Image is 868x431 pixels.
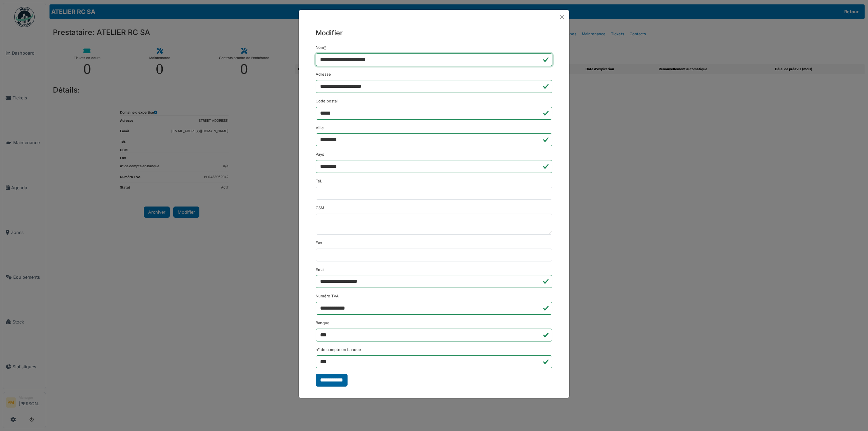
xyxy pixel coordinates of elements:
[316,72,331,77] label: Adresse
[316,178,322,184] label: Tél.
[316,320,330,326] label: Banque
[316,152,324,157] label: Pays
[316,293,339,299] label: Numéro TVA
[557,13,567,22] button: Close
[316,205,324,211] label: GSM
[316,267,325,273] label: Email
[316,240,322,246] label: Fax
[324,45,326,50] abbr: Requis
[316,98,338,104] label: Code postal
[316,347,361,353] label: n° de compte en banque
[316,28,552,38] h5: Modifier
[316,45,326,51] label: Nom
[316,125,324,131] label: Ville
